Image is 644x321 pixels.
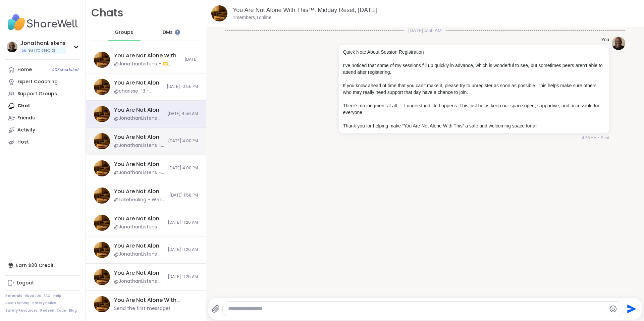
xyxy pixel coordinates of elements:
[114,215,164,222] div: You Are Not Alone With This™, [DATE]
[114,61,180,67] div: @JonathanListens - 🫶 [DATE] Topic 🫶 What’s a time you allowed yourself to be supported instead of...
[5,112,80,124] a: Friends
[114,169,164,176] div: @JonathanListens - Quick Note About Session Registration I’ve noticed that some sessions fill up ...
[5,301,30,306] a: Host Training
[44,293,51,298] a: FAQ
[5,293,22,298] a: Referrals
[343,102,605,116] p: There’s no judgment at all — I understand life happens. This just helps keep our space open, supp...
[91,5,123,20] h1: Chats
[17,66,32,73] div: Home
[94,296,110,312] img: You Are Not Alone With This™: Midday Reset, Oct 18
[114,188,165,195] div: You Are Not Alone With This™: Midday Reset, [DATE]
[94,188,110,204] img: You Are Not Alone With This™: Midday Reset, Oct 13
[623,301,638,316] button: Send
[114,297,194,304] div: You Are Not Alone With This™: Midday Reset, [DATE]
[114,224,164,230] div: @JonathanListens - Quick Note About Session Registration I’ve noticed that some sessions fill up ...
[343,49,605,55] p: Quick Note About Session Registration
[609,305,617,313] button: Emoji picker
[17,115,35,121] div: Friends
[7,42,17,52] img: JonathanListens
[598,135,599,141] span: •
[114,305,170,312] div: Send the first message!
[94,160,110,176] img: You Are Not Alone With This™, Oct 12
[28,48,55,53] span: 93 Pro credits
[94,52,110,68] img: You Are Not Alone With This™: Midday Reset, Oct 15
[343,82,605,96] p: If you know ahead of time that you can’t make it, please try to unregister as soon as possible. T...
[5,259,80,271] div: Earn $20 Credit
[17,139,29,146] div: Host
[601,37,609,43] h4: You
[32,301,56,306] a: Safety Policy
[233,14,271,21] p: 1 members, 1 online
[114,142,164,149] div: @JonathanListens - Quick Note About Session Registration I’ve noticed that some sessions fill up ...
[5,124,80,136] a: Activity
[114,197,165,203] div: @Lukehealing - We're here for you
[52,67,78,72] span: 40 Scheduled
[5,64,80,76] a: Home40Scheduled
[168,138,198,144] span: [DATE] 4:00 PM
[343,122,605,129] p: Thank you for helping make “You Are Not Alone With This” a safe and welcoming space for all.
[5,11,80,34] img: ShareWell Nav Logo
[25,293,41,298] a: About Us
[5,76,80,88] a: Expert Coaching
[114,106,163,114] div: You Are Not Alone With This™: Midday Reset, [DATE]
[94,215,110,231] img: You Are Not Alone With This™, Oct 15
[114,79,163,87] div: You Are Not Alone With This™, [DATE]
[17,127,35,133] div: Activity
[17,78,58,85] div: Expert Coaching
[169,193,198,198] span: [DATE] 1:58 PM
[168,220,198,225] span: [DATE] 11:26 AM
[404,27,445,34] span: [DATE] 4:56 AM
[5,277,80,289] a: Logout
[94,133,110,149] img: You Are Not Alone With This™: Midday Reset, Oct 12
[94,106,110,122] img: You Are Not Alone With This™: Midday Reset, Oct 17
[114,269,164,277] div: You Are Not Alone With This™, [DATE]
[114,52,180,59] div: You Are Not Alone With This™: Midday Reset, [DATE]
[114,242,164,250] div: You Are Not Alone With This™: Midday Reset, [DATE]
[17,280,34,286] div: Logout
[343,62,605,75] p: I’ve noticed that some of my sessions fill up quickly in advance, which is wonderful to see, but ...
[5,136,80,148] a: Host
[53,293,61,298] a: Help
[168,247,198,253] span: [DATE] 11:26 AM
[114,278,164,285] div: @JonathanListens - Quick Note About Session Registration I’ve noticed that some sessions fill up ...
[601,135,609,141] span: Sent
[5,88,80,100] a: Support Groups
[115,29,133,36] span: Groups
[20,40,66,47] div: JonathanListens
[168,165,198,171] span: [DATE] 4:00 PM
[94,242,110,258] img: You Are Not Alone With This™: Midday Reset, Oct 16
[612,37,625,50] img: https://sharewell-space-live.sfo3.digitaloceanspaces.com/user-generated/0e2c5150-e31e-4b6a-957d-4...
[167,111,198,117] span: [DATE] 4:56 AM
[168,274,198,280] span: [DATE] 11:25 AM
[17,91,57,97] div: Support Groups
[233,7,377,13] a: You Are Not Alone With This™: Midday Reset, [DATE]
[211,5,227,21] img: You Are Not Alone With This™: Midday Reset, Oct 17
[114,161,164,168] div: You Are Not Alone With This™, [DATE]
[114,115,163,122] div: @JonathanListens - Quick Note About Session Registration I’ve noticed that some of my sessions fi...
[184,57,198,62] span: [DATE]
[5,308,38,313] a: Safety Resources
[40,308,66,313] a: Redeem Code
[94,79,110,95] img: You Are Not Alone With This™, Oct 14
[582,135,597,141] span: 4:56 AM
[114,88,163,95] div: @charisse_13 - @GayleG Happy Birthday! I don’t like this for you! I am sorry you had a birthday l...
[114,133,164,141] div: You Are Not Alone With This™: Midday Reset, [DATE]
[94,269,110,285] img: You Are Not Alone With This™, Oct 16
[228,306,606,312] textarea: Type your message
[69,308,77,313] a: Blog
[175,30,180,35] iframe: Spotlight
[167,84,198,90] span: [DATE] 10:55 PM
[163,29,173,36] span: DMs
[114,251,164,258] div: @JonathanListens - Quick Note About Session Registration I’ve noticed that some sessions fill up ...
